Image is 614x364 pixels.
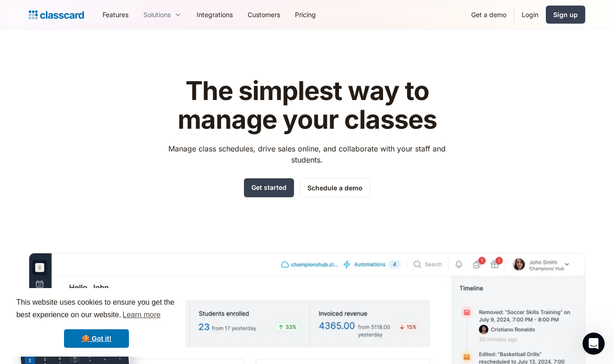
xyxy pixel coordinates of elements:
a: Get started [244,178,294,197]
a: Features [95,4,136,25]
iframe: Intercom live chat [582,333,605,355]
div: Solutions [136,4,189,25]
a: Customers [240,4,288,25]
p: Manage class schedules, drive sales online, and collaborate with your staff and students. [160,143,454,165]
a: Get a demo [464,4,514,25]
div: Sign up [553,10,578,19]
a: Schedule a demo [300,178,371,197]
span: This website uses cookies to ensure you get the best experience on our website. [16,297,177,322]
a: Integrations [189,4,240,25]
a: Pricing [288,4,323,25]
a: Sign up [546,6,585,24]
div: cookieconsent [7,288,185,357]
h1: The simplest way to manage your classes [160,77,454,134]
a: learn more about cookies [121,308,162,322]
div: Solutions [143,10,171,19]
a: Login [514,4,546,25]
a: dismiss cookie message [64,329,129,348]
a: home [29,8,84,21]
